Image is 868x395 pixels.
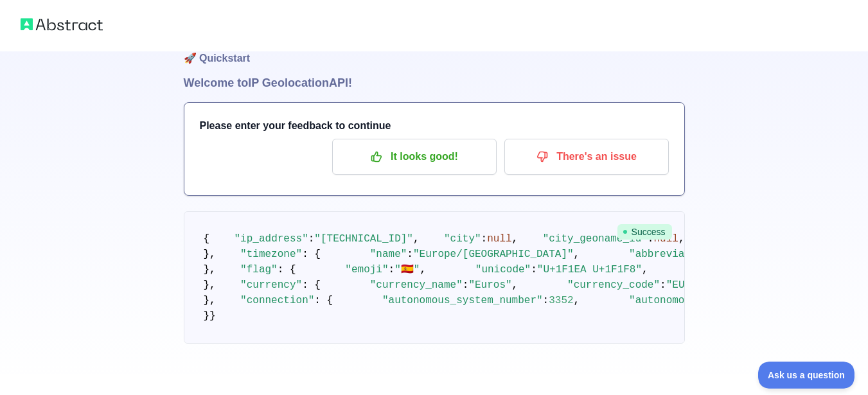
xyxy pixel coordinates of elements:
[514,146,659,168] p: There's an issue
[468,279,511,291] span: "Euros"
[481,233,488,245] span: :
[420,264,426,276] span: ,
[629,249,715,260] span: "abbreviation"
[21,15,103,33] img: Abstract logo
[531,264,537,276] span: :
[413,249,574,260] span: "Europe/[GEOGRAPHIC_DATA]"
[240,264,278,276] span: "flag"
[370,249,407,260] span: "name"
[200,118,669,134] h3: Please enter your feedback to continue
[678,233,685,245] span: ,
[302,249,321,260] span: : {
[240,249,302,260] span: "timezone"
[512,279,518,291] span: ,
[463,279,469,291] span: :
[314,233,413,245] span: "[TECHNICAL_ID]"
[314,295,333,306] span: : {
[278,264,296,276] span: : {
[543,233,648,245] span: "city_geoname_id"
[758,362,855,389] iframe: Toggle Customer Support
[487,233,511,245] span: null
[642,264,648,276] span: ,
[549,295,573,306] span: 3352
[184,74,685,92] h1: Welcome to IP Geolocation API!
[475,264,531,276] span: "unicode"
[394,264,420,276] span: "🇪🇸"
[617,224,672,240] span: Success
[345,264,388,276] span: "emoji"
[370,279,463,291] span: "currency_name"
[666,279,697,291] span: "EUR"
[543,295,549,306] span: :
[660,279,666,291] span: :
[629,295,826,306] span: "autonomous_system_organization"
[332,139,497,175] button: It looks good!
[413,233,420,245] span: ,
[204,233,210,245] span: {
[389,264,395,276] span: :
[567,279,660,291] span: "currency_code"
[342,146,487,168] p: It looks good!
[444,233,481,245] span: "city"
[240,295,314,306] span: "connection"
[302,279,321,291] span: : {
[235,233,308,245] span: "ip_address"
[574,295,580,306] span: ,
[512,233,518,245] span: ,
[537,264,642,276] span: "U+1F1EA U+1F1F8"
[382,295,543,306] span: "autonomous_system_number"
[308,233,315,245] span: :
[574,249,580,260] span: ,
[240,279,302,291] span: "currency"
[407,249,413,260] span: :
[504,139,669,175] button: There's an issue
